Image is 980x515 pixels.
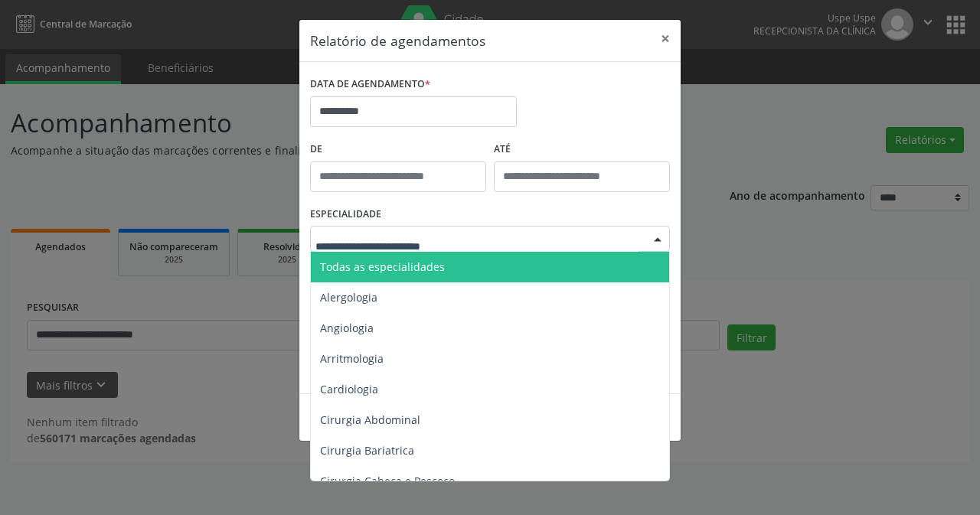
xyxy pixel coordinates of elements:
[310,73,430,96] label: DATA DE AGENDAMENTO
[320,443,414,458] span: Cirurgia Bariatrica
[310,138,486,161] label: De
[494,138,670,161] label: ATÉ
[310,203,381,227] label: ESPECIALIDADE
[320,290,377,305] span: Alergologia
[320,474,455,488] span: Cirurgia Cabeça e Pescoço
[650,20,681,57] button: Close
[310,31,485,51] h5: Relatório de agendamentos
[320,351,384,366] span: Arritmologia
[320,412,420,427] span: Cirurgia Abdominal
[320,321,374,335] span: Angiologia
[320,382,378,396] span: Cardiologia
[320,259,445,274] span: Todas as especialidades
